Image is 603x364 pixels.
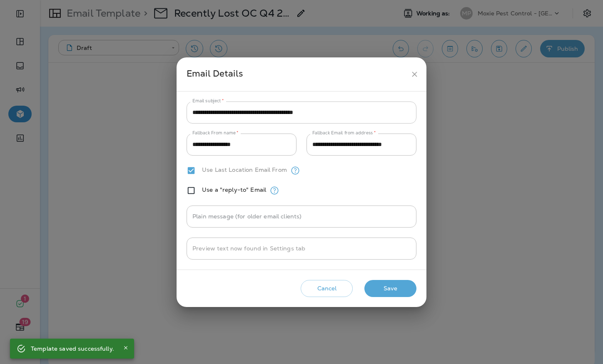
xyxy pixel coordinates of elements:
label: Use Last Location Email From [202,166,287,173]
label: Use a "reply-to" Email [202,186,266,193]
div: Template saved successfully. [31,341,114,356]
button: Cancel [301,280,353,297]
label: Email subject [192,98,224,104]
div: Email Details [187,67,407,82]
label: Fallback Email from address [312,130,376,136]
button: Save [364,280,416,297]
label: Fallback From name [192,130,239,136]
button: close [407,67,422,82]
button: Close [121,343,131,353]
